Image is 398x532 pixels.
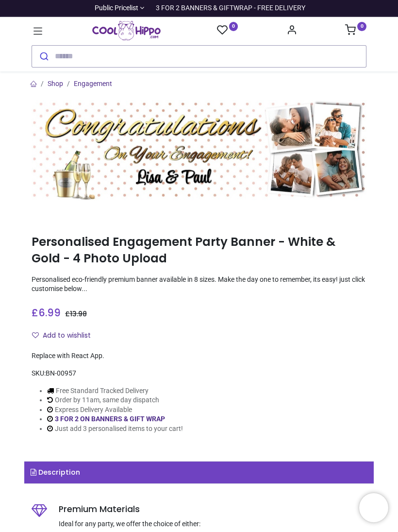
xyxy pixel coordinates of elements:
sup: 0 [357,22,366,31]
span: £ [32,306,61,320]
span: BN-00957 [46,369,76,377]
a: Shop [48,80,63,87]
span: Public Pricelist [95,3,138,13]
i: Add to wishlist [32,332,39,339]
p: Personalised eco-friendly premium banner available in 8 sizes. Make the day one to remember, its ... [32,275,366,294]
li: Express Delivery Available [47,405,183,415]
img: Cool Hippo [92,21,161,40]
li: Order by 11am, same day dispatch [47,395,183,405]
li: Free Standard Tracked Delivery [47,386,183,396]
span: £ [65,309,87,319]
button: Add to wishlistAdd to wishlist [32,327,99,344]
sup: 0 [229,22,238,31]
span: 13.98 [70,309,87,319]
a: 0 [217,24,238,36]
a: Description [24,462,374,484]
span: 6.99 [38,306,61,320]
h5: Premium Materials [59,503,366,515]
div: Replace with React App. [32,351,366,361]
a: Public Pricelist [93,3,145,13]
a: Account Info [286,27,297,35]
img: Personalised Engagement Party Banner - White & Gold - 4 Photo Upload [32,100,366,201]
a: Engagement [74,80,112,87]
div: SKU: [32,369,366,378]
iframe: Brevo live chat [359,493,388,522]
a: 0 [345,27,366,35]
a: Logo of Cool Hippo [92,21,161,40]
h1: Personalised Engagement Party Banner - White & Gold - 4 Photo Upload [32,234,366,267]
p: Ideal for any party, we offer the choice of either: [59,519,366,529]
button: Submit [32,46,55,67]
li: Just add 3 personalised items to your cart! [47,424,183,434]
a: 3 FOR 2 ON BANNERS & GIFT WRAP [55,415,165,423]
div: 3 FOR 2 BANNERS & GIFTWRAP - FREE DELIVERY [156,3,305,13]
